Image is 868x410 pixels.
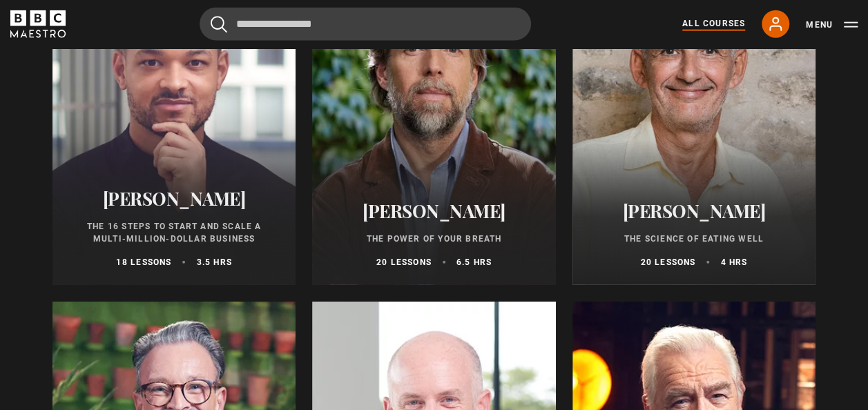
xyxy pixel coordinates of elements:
h2: [PERSON_NAME] [329,200,539,222]
p: 4 hrs [720,256,747,269]
p: 18 lessons [116,256,171,269]
p: 20 lessons [640,256,695,269]
a: All Courses [682,17,745,31]
input: Search [200,8,531,41]
p: 20 lessons [376,256,432,269]
p: The 16 Steps to Start and Scale a Multi-Million-Dollar Business [69,220,279,245]
button: Submit the search query [211,16,227,33]
h2: [PERSON_NAME] [589,200,799,222]
p: The Science of Eating Well [589,233,799,245]
p: The Power of Your Breath [329,233,539,245]
svg: BBC Maestro [10,10,66,38]
button: Toggle navigation [806,18,858,32]
h2: [PERSON_NAME] [69,188,279,209]
p: 6.5 hrs [456,256,492,269]
p: 3.5 hrs [196,256,231,269]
